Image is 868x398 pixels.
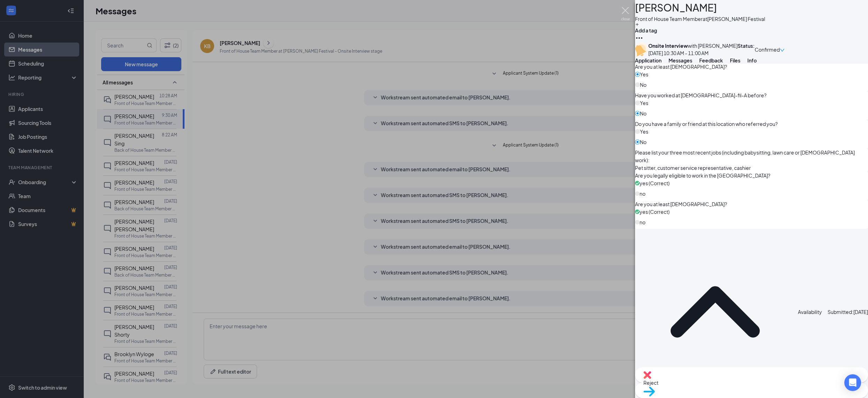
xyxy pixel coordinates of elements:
[648,49,738,57] div: [DATE] 10:30 AM - 11:00 AM
[755,46,780,53] span: Confirmed
[640,179,670,187] span: yes (Correct)
[669,57,692,63] span: Messages
[747,57,757,63] span: Info
[730,57,740,63] span: Files
[635,15,765,22] div: Front of House Team Member at [PERSON_NAME] Festival
[640,128,648,135] span: Yes
[635,63,727,70] span: Are you at least [DEMOGRAPHIC_DATA]?
[640,82,647,88] span: No
[640,100,648,106] span: Yes
[640,218,646,226] span: no
[635,200,868,208] span: Are you at least [DEMOGRAPHIC_DATA]?
[635,22,657,34] button: PlusAdd a tag
[635,120,778,128] span: Do you have a family or friend at this location who referred you?
[640,139,647,145] span: No
[635,149,868,164] span: Please list your three most recent jobs (including babysitting, lawn care or [DEMOGRAPHIC_DATA] w...
[853,308,868,316] span: [DATE]
[699,57,723,63] span: Feedback
[780,48,785,53] span: down
[798,308,822,316] div: Availability
[640,71,648,77] span: Yes
[635,172,868,179] span: Are you legally eligible to work in the [GEOGRAPHIC_DATA]?
[648,42,738,49] div: with [PERSON_NAME]
[635,164,868,172] span: Pet sitter, customer service representative, cashier
[844,374,861,391] div: Open Intercom Messenger
[640,190,646,197] span: no
[643,379,860,386] span: Reject
[635,34,643,42] svg: Ellipses
[635,22,639,27] svg: Plus
[635,57,662,63] span: Application
[648,43,688,49] b: Onsite Interview
[640,208,670,216] span: yes (Correct)
[640,110,647,117] span: No
[738,42,755,57] div: Status :
[635,232,795,392] svg: ChevronUp
[828,308,853,316] span: Submitted:
[635,91,767,99] span: Have you worked at [DEMOGRAPHIC_DATA]-fil-A before?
